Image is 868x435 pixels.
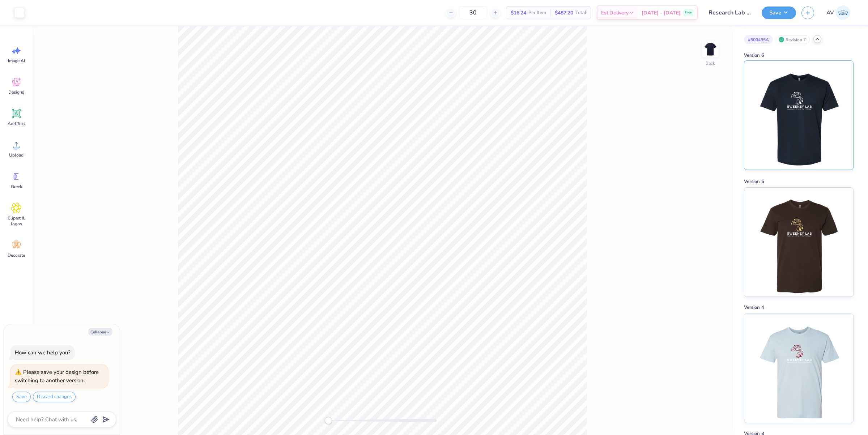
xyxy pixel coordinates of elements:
[744,52,854,59] div: Version 6
[836,5,850,20] img: Aargy Velasco
[685,10,692,15] span: Free
[459,6,487,19] input: – –
[744,304,854,311] div: Version 4
[15,368,99,384] div: Please save your design before switching to another version.
[15,349,71,356] div: How can we help you?
[8,252,25,258] span: Decorate
[4,215,28,227] span: Clipart & logos
[706,60,715,67] div: Back
[754,61,843,170] img: Version 6
[601,9,629,17] span: Est. Delivery
[762,7,796,19] button: Save
[754,188,843,297] img: Version 5
[11,184,22,189] span: Greek
[776,35,810,44] div: Revision 7
[33,392,76,402] button: Discard changes
[744,35,773,44] div: # 500435A
[8,58,25,64] span: Image AI
[88,328,112,336] button: Collapse
[555,9,573,17] span: $487.20
[12,392,31,402] button: Save
[8,121,25,127] span: Add Text
[528,9,546,17] span: Per Item
[575,9,586,17] span: Total
[754,314,843,423] img: Version 4
[642,9,681,17] span: [DATE] - [DATE]
[823,5,854,20] a: AV
[8,89,24,95] span: Designs
[826,9,834,17] span: AV
[325,417,332,424] div: Accessibility label
[9,152,24,158] span: Upload
[511,9,526,17] span: $16.24
[744,178,854,185] div: Version 5
[703,5,756,20] input: Untitled Design
[703,42,718,56] img: Back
